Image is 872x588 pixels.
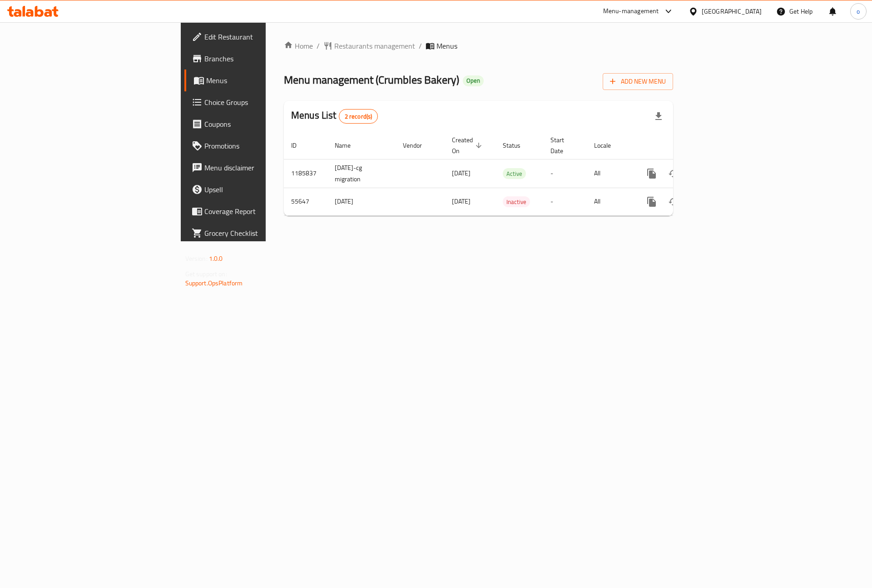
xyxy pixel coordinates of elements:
nav: breadcrumb [284,40,673,51]
a: Choice Groups [184,91,327,113]
a: Promotions [184,135,327,157]
button: Change Status [663,191,684,213]
span: Get support on: [185,268,227,280]
span: Menu disclaimer [204,162,319,173]
td: All [587,188,634,215]
div: Active [503,168,526,179]
a: Edit Restaurant [184,26,327,48]
a: Grocery Checklist [184,222,327,244]
span: Menus [436,40,457,51]
table: enhanced table [284,132,735,216]
span: Upsell [204,184,319,195]
span: Edit Restaurant [204,31,319,42]
span: Restaurants management [334,40,415,51]
span: Created On [452,135,485,156]
td: - [543,159,587,188]
span: Name [335,140,362,151]
button: Change Status [663,163,684,184]
li: / [419,40,422,51]
div: [GEOGRAPHIC_DATA] [702,6,762,16]
span: Version: [185,253,208,264]
span: [DATE] [452,167,471,179]
a: Menu disclaimer [184,157,327,179]
span: 2 record(s) [339,112,378,121]
span: Active [503,169,526,179]
td: - [543,188,587,215]
a: Restaurants management [323,40,415,51]
a: Support.OpsPlatform [185,277,243,289]
span: [DATE] [452,195,471,207]
a: Branches [184,48,327,70]
td: All [587,159,634,188]
button: Add New Menu [603,73,673,90]
a: Coupons [184,113,327,135]
span: Menus [206,75,319,86]
a: Coverage Report [184,200,327,222]
button: more [641,163,663,184]
span: Branches [204,53,319,64]
a: Upsell [184,179,327,200]
span: ID [291,140,308,151]
span: Coupons [204,119,319,130]
td: [DATE]-cg migration [327,159,396,188]
span: Status [503,140,532,151]
td: [DATE] [327,188,396,215]
span: Inactive [503,197,530,207]
div: Inactive [503,196,530,207]
span: o [857,6,860,16]
a: Menus [184,70,327,91]
span: Start Date [550,135,576,156]
div: Export file [648,105,669,127]
span: Menu management ( Crumbles Bakery ) [284,70,459,90]
div: Menu-management [603,6,659,17]
button: more [641,191,663,213]
div: Open [463,75,484,86]
span: Vendor [403,140,434,151]
h2: Menus List [291,109,378,124]
span: Add New Menu [610,76,666,87]
span: Open [463,77,484,85]
th: Actions [634,132,735,159]
span: Promotions [204,140,319,151]
span: Grocery Checklist [204,228,319,239]
span: Coverage Report [204,206,319,217]
span: Locale [594,140,623,151]
div: Total records count [339,109,378,124]
span: 1.0.0 [209,253,223,264]
span: Choice Groups [204,97,319,108]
